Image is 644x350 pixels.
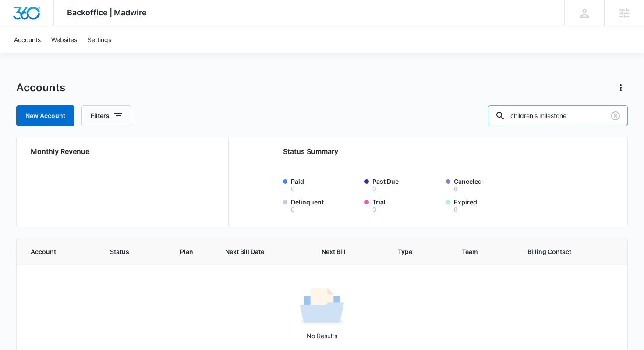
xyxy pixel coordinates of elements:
button: Actions [614,81,628,95]
a: Websites [46,26,82,53]
button: Clear [609,109,623,123]
span: Status [110,247,146,256]
h2: Status Summary [283,146,570,157]
span: Account [31,247,76,256]
label: Past Due [372,177,441,192]
span: Backoffice | Madwire [67,8,147,17]
label: Delinquent [291,197,359,213]
label: Paid [291,177,359,192]
p: No Results [17,331,627,340]
a: Settings [82,26,117,53]
span: Plan [180,247,204,256]
span: Team [462,247,494,256]
span: Next Bill Date [225,247,288,256]
h2: Monthly Revenue [31,146,218,157]
label: Expired [454,197,522,213]
h1: Accounts [16,81,65,94]
label: Canceled [454,177,522,192]
a: New Account [16,105,74,126]
button: Filters [81,105,131,126]
input: Search [488,105,628,126]
a: Accounts [9,26,46,53]
span: Type [398,247,428,256]
span: Billing Contact [527,247,592,256]
img: No Results [300,285,344,329]
label: Trial [372,197,441,213]
span: Next Bill [322,247,364,256]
